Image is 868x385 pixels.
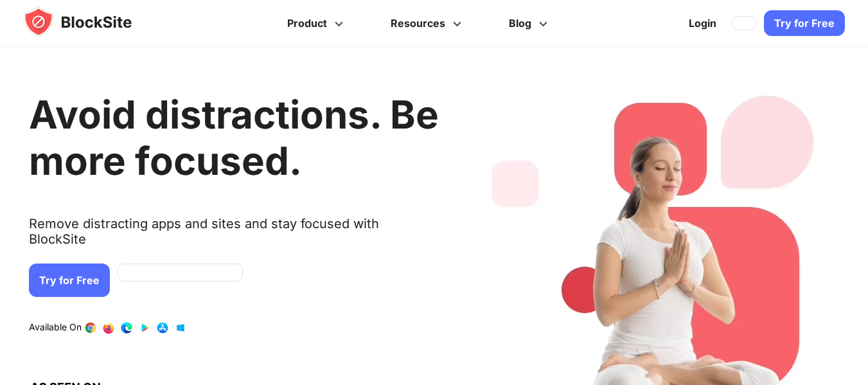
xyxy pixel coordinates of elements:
[29,216,439,257] text: Remove distracting apps and sites and stay focused with BlockSite
[29,321,82,334] text: Available On
[29,264,110,297] a: Try for Free
[23,6,157,37] img: blocksite-icon.5d769676.svg
[681,8,724,39] a: Login
[764,10,845,36] a: Try for Free
[29,91,439,184] h1: Avoid distractions. Be more focused.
